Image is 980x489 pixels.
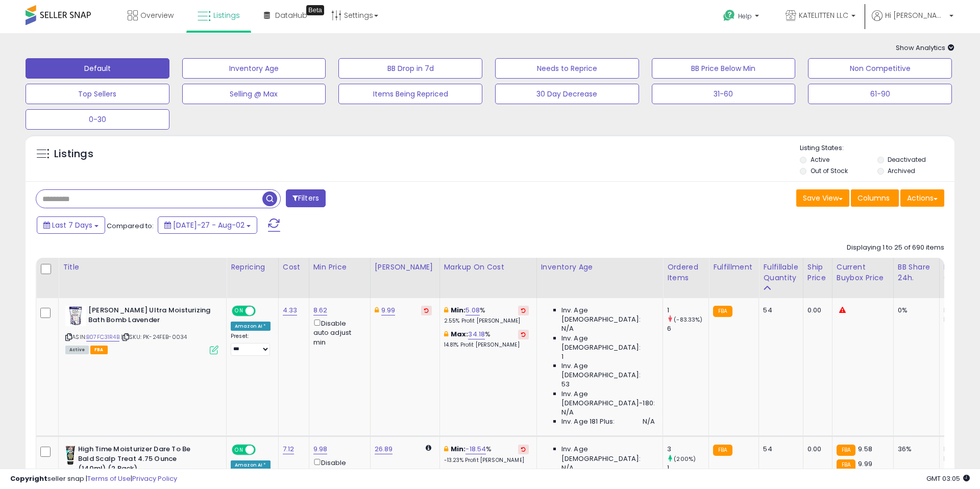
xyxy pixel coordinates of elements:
div: FBA: 11 [944,445,977,454]
div: 0.00 [807,445,824,454]
div: Amazon AI * [231,322,271,331]
label: Deactivated [888,155,926,164]
span: Inv. Age [DEMOGRAPHIC_DATA]: [561,361,655,380]
span: Inv. Age [DEMOGRAPHIC_DATA]-180: [561,389,655,408]
span: N/A [643,417,655,426]
div: BB Share 24h. [898,262,935,283]
div: Disable auto adjust min [313,457,362,486]
button: BB Price Below Min [652,58,796,79]
span: Help [738,12,752,20]
span: Inv. Age [DEMOGRAPHIC_DATA]: [561,306,655,324]
button: Items Being Repriced [338,84,482,104]
div: Preset: [231,333,271,356]
a: Terms of Use [87,474,131,483]
div: FBM: 3 [944,454,977,463]
button: Top Sellers [26,84,169,104]
b: Min: [451,444,466,454]
button: Inventory Age [182,58,326,79]
button: Non Competitive [808,58,952,79]
div: Fulfillable Quantity [763,262,798,283]
div: Markup on Cost [444,262,532,273]
a: B07FC31R4B [86,333,119,341]
a: 8.62 [313,305,328,315]
div: Displaying 1 to 25 of 690 items [847,243,944,253]
div: 36% [898,445,932,454]
div: % [444,330,529,349]
div: Fulfillment [713,262,754,273]
b: Min: [451,305,466,315]
div: Cost [283,262,305,273]
a: Privacy Policy [132,474,177,483]
span: FBA [90,346,108,354]
a: 26.89 [375,444,393,454]
span: Show Analytics [896,43,954,53]
div: ASIN: [65,306,218,353]
span: Inv. Age [DEMOGRAPHIC_DATA]: [561,445,655,463]
span: N/A [561,463,574,473]
div: Tooltip anchor [306,5,324,15]
small: (-83.33%) [674,315,702,324]
div: % [444,445,529,463]
span: Inv. Age [DEMOGRAPHIC_DATA]: [561,334,655,352]
small: FBA [837,445,855,456]
a: Hi [PERSON_NAME] [872,10,953,33]
span: 9.99 [858,459,872,469]
div: FBM: 6 [944,315,977,324]
p: 2.55% Profit [PERSON_NAME] [444,317,529,325]
span: DataHub [275,10,307,20]
span: N/A [561,324,574,333]
a: -18.54 [465,444,486,454]
span: ON [233,307,246,315]
span: Compared to: [107,221,154,231]
button: 61-90 [808,84,952,104]
div: 0.00 [807,306,824,315]
p: -13.23% Profit [PERSON_NAME] [444,457,529,464]
img: 41D8XDuSafL._SL40_.jpg [65,306,86,326]
div: Ship Price [807,262,828,283]
span: Listings [213,10,240,20]
button: Actions [900,189,944,207]
button: Default [26,58,169,79]
span: 2025-08-10 03:05 GMT [926,474,970,483]
button: 30 Day Decrease [495,84,639,104]
div: 1 [667,306,708,315]
a: 9.98 [313,444,328,454]
label: Archived [888,166,915,175]
button: Columns [851,189,899,207]
span: Inv. Age 181 Plus: [561,417,615,426]
span: Last 7 Days [52,220,92,230]
div: Title [63,262,222,273]
a: 34.18 [468,329,485,339]
small: FBA [713,445,732,456]
label: Active [811,155,829,164]
label: Out of Stock [811,166,848,175]
span: All listings currently available for purchase on Amazon [65,346,89,354]
div: 3 [667,445,708,454]
p: Listing States: [800,143,954,153]
button: Needs to Reprice [495,58,639,79]
span: 1 [561,352,563,361]
img: 415brw4QsYL._SL40_.jpg [65,445,76,465]
button: Filters [286,189,326,207]
p: 14.81% Profit [PERSON_NAME] [444,341,529,349]
div: Current Buybox Price [837,262,889,283]
a: 5.08 [465,305,480,315]
div: Ordered Items [667,262,704,283]
div: 1 [667,463,708,473]
button: Last 7 Days [37,216,105,234]
div: Amazon AI * [231,460,271,470]
div: % [444,306,529,325]
b: High Time Moisturizer Dare To Be Bald Scalp Treat 4.75 Ounce (140ml) (2 Pack) [78,445,202,476]
div: FBA: 4 [944,306,977,315]
span: 9.58 [858,444,872,454]
div: 54 [763,445,795,454]
div: Disable auto adjust min [313,317,362,347]
button: [DATE]-27 - Aug-02 [158,216,257,234]
button: BB Drop in 7d [338,58,482,79]
a: Help [715,2,769,33]
small: FBA [713,306,732,317]
i: Get Help [723,9,736,22]
span: Overview [140,10,174,20]
span: [DATE]-27 - Aug-02 [173,220,244,230]
span: Hi [PERSON_NAME] [885,10,946,20]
